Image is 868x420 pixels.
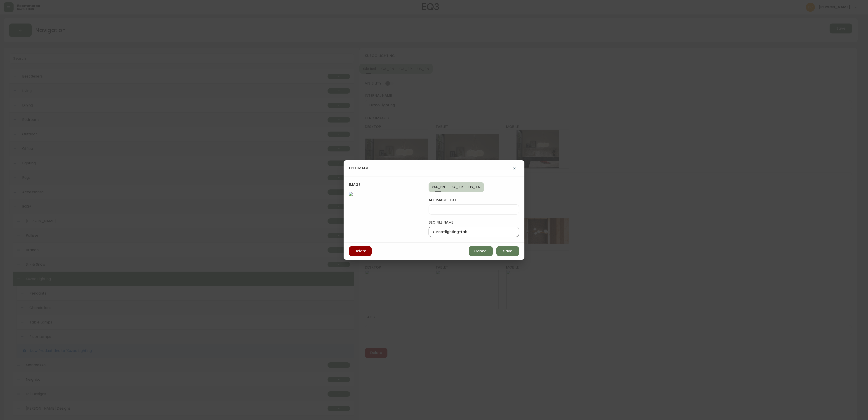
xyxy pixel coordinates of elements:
button: Save [496,246,519,256]
span: Save [503,249,512,254]
button: Delete [349,246,372,256]
button: Cancel [469,246,493,256]
span: US_EN [468,185,480,189]
span: CA_EN [432,185,445,189]
label: alt image text [429,198,519,203]
h4: image [349,182,423,192]
img: 388ec8c0-510c-4e9c-b19f-2c095f5ce077 [349,192,423,237]
span: CA_FR [451,185,463,189]
span: Delete [354,249,366,254]
h4: edit image [349,166,369,171]
label: seo file name [429,220,519,225]
span: Cancel [474,249,487,254]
